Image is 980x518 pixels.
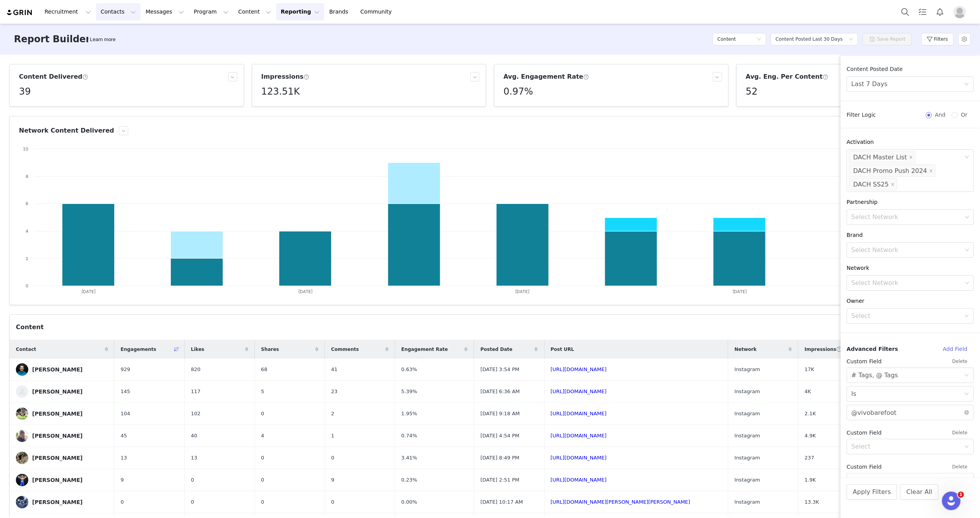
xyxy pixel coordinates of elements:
span: Or [958,112,971,118]
span: 1 [958,492,964,498]
img: c3cb0ad3-a2c2-4776-8693-336b35f0ad88.jpg [16,363,28,376]
span: 820 [191,366,201,373]
i: icon: down [965,215,970,220]
h5: Content [717,33,736,45]
i: icon: down [757,37,762,42]
div: Activation [847,138,974,146]
span: Instagram [734,432,760,440]
a: [URL][DOMAIN_NAME][PERSON_NAME][PERSON_NAME] [551,499,691,505]
span: 45 [120,432,127,440]
span: Post URL [551,346,574,353]
img: 3faed116-7ec1-4656-9115-9ebae86e715c.jpg [16,407,28,420]
span: 117 [191,388,201,395]
i: icon: down [965,82,969,87]
span: 5 [261,388,264,395]
div: DACH SS25 [853,178,889,191]
text: 2 [26,256,28,261]
a: [URL][DOMAIN_NAME] [551,411,607,416]
h3: Avg. Eng. Per Content [746,72,829,81]
span: Posted Date [480,346,512,353]
div: Content [16,323,44,332]
span: 9 [120,476,124,484]
img: grin logo [6,9,33,16]
span: [DATE] 8:49 PM [480,454,519,462]
h5: 52 [746,85,758,98]
i: icon: close [929,169,933,174]
button: Messages [141,3,189,21]
img: 1d0e5b9b-3124-494a-9ac6-3168af774f21--s.jpg [16,430,28,442]
img: 01264462-f055-42fc-9335-594715e379d0--s.jpg [16,496,28,508]
span: 2.1K [805,410,816,418]
span: Custom Field [847,429,882,437]
button: Delete [946,355,974,368]
text: 0 [26,283,28,288]
div: Partnership [847,198,974,206]
span: 237 [805,454,814,462]
span: Custom Field [847,357,882,366]
button: Recruitment [40,3,96,21]
div: [PERSON_NAME] [32,411,83,417]
span: 145 [120,388,130,395]
div: Last 7 Days [851,77,888,92]
div: [PERSON_NAME] [32,388,83,395]
span: 1 [331,432,334,440]
span: Impressions [805,346,842,353]
text: 10 [23,146,28,152]
button: Contacts [96,3,141,21]
a: [URL][DOMAIN_NAME] [551,388,607,394]
span: Instagram [734,366,760,373]
a: [PERSON_NAME] [16,407,108,420]
span: 0 [331,454,334,462]
div: [PERSON_NAME] [32,455,83,461]
h5: 123.51K [261,85,300,98]
i: icon: down [849,37,853,42]
span: 102 [191,410,201,418]
span: Instagram [734,476,760,484]
span: 0.63% [401,366,417,373]
text: [DATE] [516,289,530,294]
img: 377f0bed-d574-4982-81fc-2e9d289c0191.jpg [16,452,28,464]
text: 6 [26,201,28,206]
span: Custom Field [847,463,882,471]
a: [PERSON_NAME] [16,385,108,398]
span: 0 [261,410,264,418]
a: Community [356,3,400,21]
button: Profile [949,6,974,18]
div: Owner [847,297,974,305]
text: [DATE] [732,289,747,294]
button: Save Report [863,33,912,45]
div: [PERSON_NAME] [32,477,83,483]
span: [DATE] 9:18 AM [480,410,520,418]
div: Select [851,477,961,485]
span: 17K [805,366,814,373]
iframe: Intercom live chat [942,492,961,510]
img: placeholder-profile.jpg [954,6,966,18]
button: Delete [946,461,974,473]
button: Content [234,3,276,21]
text: 8 [26,174,28,179]
span: Network [734,346,756,353]
i: icon: close [909,155,913,160]
div: [PERSON_NAME] [32,499,83,505]
i: icon: close-circle [965,410,969,415]
span: 3.41% [401,454,417,462]
span: 0 [261,454,264,462]
span: Instagram [734,410,760,418]
button: Program [189,3,233,21]
span: Instagram [734,388,760,395]
div: Select Network [851,279,962,287]
h3: Impressions [261,72,309,81]
span: Likes [191,346,205,353]
span: Advanced Filters [847,345,898,353]
span: Instagram [734,454,760,462]
div: [PERSON_NAME] [32,433,83,439]
span: Comments [331,346,359,353]
span: 0 [191,476,194,484]
span: Contact [16,346,36,353]
span: 13.3K [805,498,819,506]
span: [DATE] 4:54 PM [480,432,519,440]
span: Instagram [734,498,760,506]
div: Tooltip anchor [88,36,117,43]
span: Shares [261,346,279,353]
span: 9 [331,476,334,484]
